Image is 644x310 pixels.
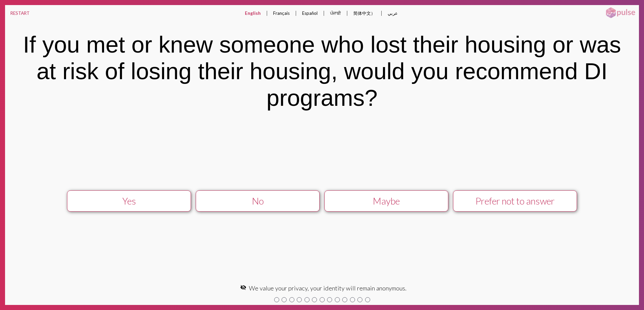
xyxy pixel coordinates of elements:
button: English [239,5,266,21]
div: Yes [74,195,185,207]
button: عربي [382,5,403,21]
button: RESTART [5,5,35,21]
button: Prefer not to answer [453,190,577,212]
div: If you met or knew someone who lost their housing or was at risk of losing their housing, would y... [14,31,630,111]
div: No [202,195,313,207]
button: Maybe [324,190,448,212]
div: Maybe [331,195,442,207]
button: No [196,190,320,212]
img: pulsehorizontalsmall.png [604,7,637,19]
div: Prefer not to answer [459,195,570,207]
button: 简体中文） [348,5,381,22]
span: We value your privacy, your identity will remain anonymous. [249,284,407,292]
mat-icon: visibility_off [240,284,246,290]
button: Español [297,5,323,21]
button: ਪੰਜਾਬੀ [325,5,346,22]
button: Français [268,5,295,21]
button: Yes [67,190,191,212]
